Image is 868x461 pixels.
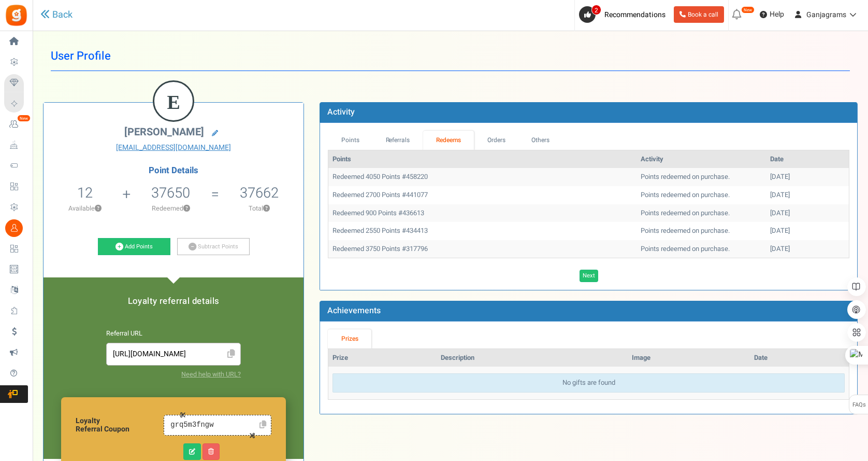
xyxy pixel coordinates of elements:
[177,238,250,256] a: Subtract Points
[328,150,636,169] th: Points
[328,186,636,204] td: Redeemed 2700 Points #441077
[636,150,766,169] th: Activity
[628,349,750,367] th: Image
[332,373,845,393] div: No gifts are found
[437,349,627,367] th: Description
[756,6,788,23] a: Help
[674,6,724,23] a: Book a call
[766,186,849,204] td: [DATE]
[51,41,850,71] h1: User Profile
[263,205,270,212] button: ?
[328,349,437,367] th: Prize
[240,185,279,201] h5: 37662
[223,345,239,364] span: Click to Copy
[636,240,766,258] td: Points redeemed on purchase.
[49,204,121,213] p: Available
[4,116,28,133] a: New
[44,166,303,175] h4: Point Details
[636,186,766,204] td: Points redeemed on purchase.
[372,131,423,150] a: Referrals
[154,82,193,122] figcaption: E
[328,168,636,186] td: Redeemed 4050 Points #458220
[106,330,241,338] h6: Referral URL
[327,304,381,317] b: Achievements
[132,204,210,213] p: Redeemed
[636,168,766,186] td: Points redeemed on purchase.
[17,115,31,122] em: New
[579,6,670,23] a: 2 Recommendations
[328,204,636,222] td: Redeemed 900 Points #436613
[741,6,755,13] em: New
[328,329,371,348] a: Prizes
[328,240,636,258] td: Redeemed 3750 Points #317796
[766,150,849,169] th: Date
[181,370,241,379] a: Need help with URL?
[636,204,766,222] td: Points redeemed on purchase.
[98,238,170,256] a: Add Points
[474,131,518,150] a: Orders
[54,297,293,306] h5: Loyalty referral details
[124,124,204,139] span: [PERSON_NAME]
[51,143,296,153] a: [EMAIL_ADDRESS][DOMAIN_NAME]
[255,417,270,434] a: Click to Copy
[151,185,190,201] h5: 37650
[767,9,784,20] span: Help
[806,9,846,20] span: Ganjagrams
[766,222,849,240] td: [DATE]
[77,183,93,203] span: 12
[95,205,102,212] button: ?
[604,9,666,20] span: Recommendations
[750,349,849,367] th: Date
[591,5,601,15] span: 2
[852,395,866,415] span: FAQs
[328,131,372,150] a: Points
[636,222,766,240] td: Points redeemed on purchase.
[76,417,164,433] h6: Loyalty Referral Coupon
[766,168,849,186] td: [DATE]
[220,204,298,213] p: Total
[5,4,28,27] img: Gratisfaction
[183,205,190,212] button: ?
[518,131,563,150] a: Others
[766,204,849,222] td: [DATE]
[423,131,474,150] a: Redeems
[328,222,636,240] td: Redeemed 2550 Points #434413
[766,240,849,258] td: [DATE]
[580,270,598,282] a: Next
[327,106,355,118] b: Activity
